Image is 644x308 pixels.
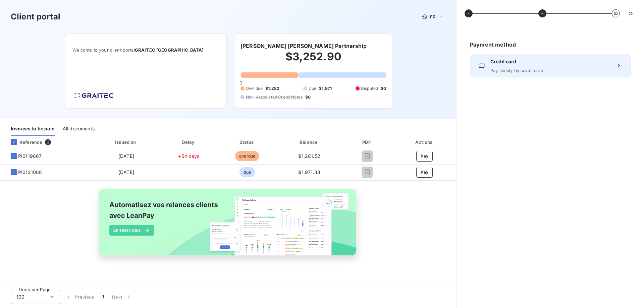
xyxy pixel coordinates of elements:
span: $1,281.52 [298,153,320,159]
span: 0 [239,80,242,85]
button: Pay [416,151,433,162]
span: GRAITEC [GEOGRAPHIC_DATA] [135,47,204,53]
div: Invoices to be paid [11,122,55,136]
span: $0 [305,94,311,100]
span: $1,282 [265,85,279,91]
span: $1,971.38 [298,169,320,175]
span: $1,971 [319,85,332,91]
span: due [239,167,255,177]
span: FR [430,14,435,19]
span: PI0119867 [18,153,42,160]
img: banner [93,185,364,267]
span: 100 [16,294,24,300]
div: Issued on [93,139,159,145]
button: 1 [98,290,108,304]
span: Credit card [490,58,610,65]
div: Delay [162,139,216,145]
h3: Client portal [11,11,60,23]
div: All documents [63,122,95,136]
span: Overdue [246,85,263,91]
span: Welcome to your client portal [72,47,218,53]
span: PI0121088 [18,169,42,176]
span: +54 days [178,153,200,159]
h2: $3,252.90 [240,50,386,70]
img: Company logo [72,91,115,100]
span: Due [309,85,316,91]
button: Previous [61,290,98,304]
div: Balance [278,139,340,145]
div: Reference [5,139,42,145]
span: Non-Associated Credit Notes [246,94,303,100]
span: Disputed [361,85,378,91]
span: 1 [102,294,104,300]
div: Status [219,139,276,145]
div: PDF [343,139,392,145]
span: [DATE] [118,169,134,175]
span: $0 [381,85,386,91]
div: Actions [394,139,455,145]
span: overdue [235,151,259,161]
button: Pay [416,167,433,178]
h6: Payment method [470,41,631,49]
button: Next [108,290,136,304]
h6: [PERSON_NAME] [PERSON_NAME] Partnership [240,42,367,50]
span: [DATE] [118,153,134,159]
span: 2 [45,139,51,145]
span: Pay simply by credit card [490,68,610,73]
